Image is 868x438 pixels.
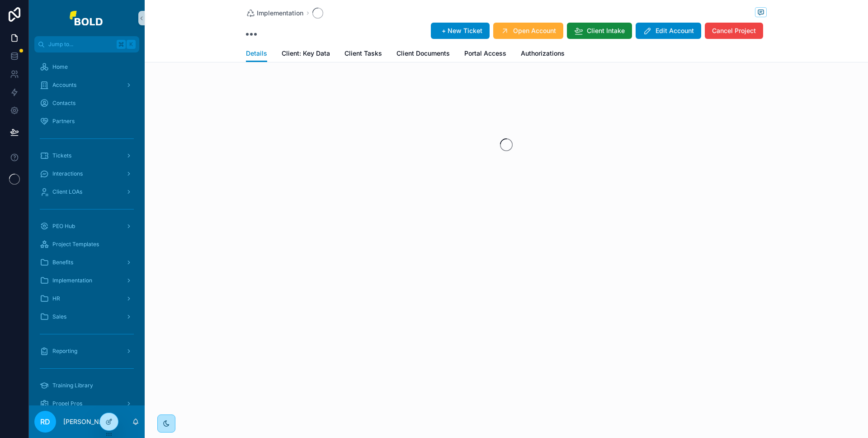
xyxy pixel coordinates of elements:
span: Sales [52,313,66,320]
span: K [127,41,135,48]
a: Interactions [34,166,139,182]
a: Implementation [246,9,303,18]
span: Partners [52,118,75,125]
span: Client Documents [396,49,450,58]
a: Portal Access [464,45,506,63]
span: Reporting [52,348,77,355]
span: Client: Key Data [282,49,330,58]
a: Sales [34,309,139,325]
span: + New Ticket [442,26,482,35]
a: Reporting [34,343,139,359]
span: Implementation [257,9,303,18]
img: App logo [70,11,104,25]
button: Cancel Project [705,23,763,39]
button: Edit Account [636,23,701,39]
span: Tickets [52,152,71,159]
span: Interactions [52,170,83,177]
span: HR [52,295,60,302]
a: Implementation [34,272,139,289]
a: Client: Key Data [282,45,330,63]
a: Contacts [34,95,139,111]
span: Client Intake [587,26,625,35]
a: Tickets [34,148,139,164]
span: Client LOAs [52,188,82,195]
button: Jump to...K [34,36,139,52]
span: Home [52,63,68,71]
a: Details [246,45,267,62]
button: + New Ticket [431,23,490,39]
a: Client LOAs [34,184,139,200]
span: Edit Account [656,26,694,35]
span: Benefits [52,259,73,266]
span: PEO Hub [52,223,75,230]
a: Client Tasks [344,45,382,63]
a: Partners [34,113,139,129]
span: Contacts [52,100,75,107]
a: Project Templates [34,236,139,252]
span: Open Account [513,26,556,35]
span: Client Tasks [344,49,382,58]
a: Authorizations [521,45,565,63]
span: Authorizations [521,49,565,58]
a: HR [34,290,139,307]
span: Training Library [52,382,93,389]
span: Propel Pros [52,400,82,407]
span: Accounts [52,81,76,89]
span: Cancel Project [712,26,756,35]
span: RD [40,416,50,427]
a: Accounts [34,77,139,93]
a: Benefits [34,254,139,271]
button: Open Account [493,23,563,39]
button: Client Intake [567,23,632,39]
span: Implementation [52,277,92,284]
a: PEO Hub [34,218,139,234]
span: Project Templates [52,241,99,248]
a: Client Documents [396,45,450,63]
a: Training Library [34,377,139,394]
a: Propel Pros [34,395,139,412]
p: [PERSON_NAME] [63,417,115,426]
span: Details [246,49,267,58]
a: Home [34,59,139,75]
div: scrollable content [29,52,145,405]
span: Jump to... [48,41,113,48]
span: Portal Access [464,49,506,58]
